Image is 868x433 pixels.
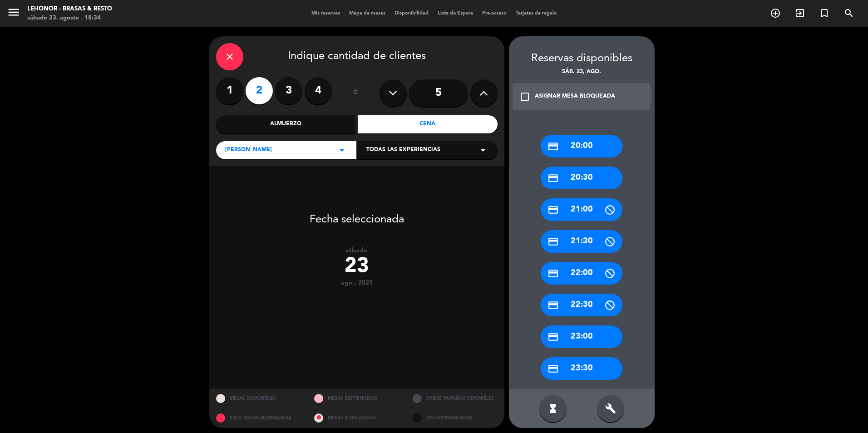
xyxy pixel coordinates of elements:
[358,115,498,133] div: Cena
[305,77,332,104] label: 4
[433,11,478,16] span: Lista de Espera
[547,172,559,184] i: credit_card
[547,204,559,216] i: credit_card
[547,236,559,247] i: credit_card
[509,68,655,77] div: sáb. 23, ago.
[541,325,622,348] div: 23:00
[541,167,622,189] div: 20:30
[819,8,830,19] i: turned_in_not
[307,408,406,428] div: MESAS BLOQUEADAS
[209,247,504,255] div: sábado
[27,14,112,23] div: sábado 23. agosto - 18:34
[478,145,488,156] i: arrow_drop_down
[224,51,235,62] i: close
[541,135,622,157] div: 20:00
[246,77,273,104] label: 2
[509,50,655,68] div: Reservas disponibles
[406,408,504,428] div: SIN DISPONIBILIDAD
[216,43,498,70] div: Indique cantidad de clientes
[535,92,615,101] div: ASIGNAR MESA BLOQUEADA
[275,77,302,104] label: 3
[209,389,308,408] div: MESAS DISPONIBLES
[843,8,854,19] i: search
[209,200,504,229] div: Fecha seleccionada
[209,279,504,287] div: ago., 2025
[541,198,622,221] div: 21:00
[225,146,272,155] span: [PERSON_NAME]
[541,262,622,285] div: 22:00
[519,91,530,102] i: check_box_outline_blank
[541,357,622,380] div: 23:30
[307,389,406,408] div: MESAS RESTRINGIDAS
[209,408,308,428] div: SOLO MESAS BLOQUEADAS
[27,5,112,14] div: Lehonor - Brasas & Resto
[541,230,622,253] div: 21:30
[366,146,440,155] span: Todas las experiencias
[7,5,20,19] i: menu
[794,8,805,19] i: exit_to_app
[390,11,433,16] span: Disponibilidad
[307,11,345,16] span: Mis reservas
[216,77,243,104] label: 1
[547,403,558,414] i: hourglass_full
[547,268,559,279] i: credit_card
[547,300,559,311] i: credit_card
[336,145,347,156] i: arrow_drop_down
[478,11,511,16] span: Pre-acceso
[547,141,559,152] i: credit_card
[341,77,370,109] div: ó
[7,5,20,22] button: menu
[547,363,559,374] i: credit_card
[770,8,781,19] i: add_circle_outline
[209,255,504,279] div: 23
[345,11,390,16] span: Mapa de mesas
[541,294,622,316] div: 22:30
[406,389,504,408] div: OTROS TAMAÑOS DIPONIBLES
[216,115,356,133] div: Almuerzo
[511,11,562,16] span: Tarjetas de regalo
[605,403,616,414] i: build
[547,331,559,343] i: credit_card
